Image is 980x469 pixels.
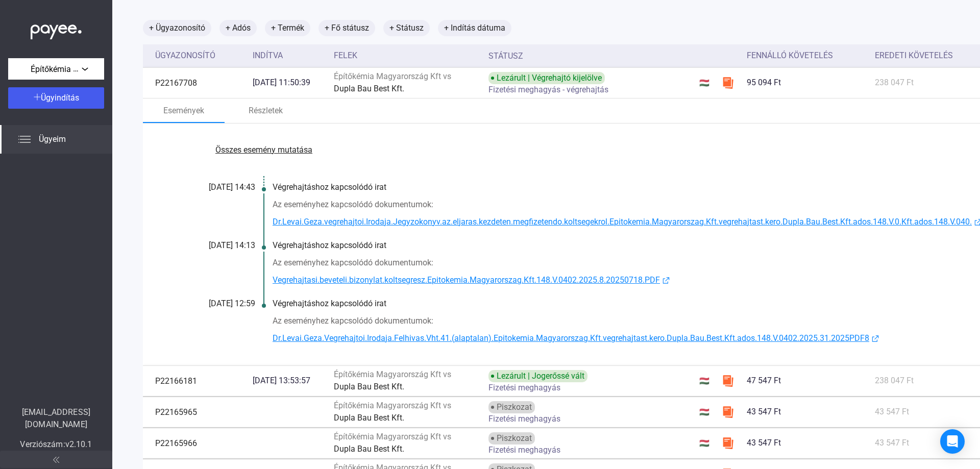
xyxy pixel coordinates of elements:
[209,240,255,250] font: [DATE] 14:13
[226,23,251,33] font: + Adós
[249,106,283,115] font: Részletek
[253,50,326,62] div: Indítva
[155,376,197,386] font: P22166181
[488,51,523,61] font: Státusz
[155,78,197,88] font: P22167708
[747,78,781,87] font: 95 094 Ft
[722,375,734,387] img: szamlazzhu-mini
[18,133,31,145] img: list.svg
[31,19,82,40] img: white-payee-white-dot.svg
[497,73,602,83] font: Lezárult | Végrehajtó kijelölve
[334,401,451,410] font: Építőkémia Magyarország Kft vs
[273,333,869,343] font: Dr.Levai.Geza.Vegrehajtoi.Irodaja.Felhivas.Vht.41.(alaptalan).Epitokemia.Magyarorszag.Kft.vegreha...
[869,335,881,342] img: külső link-kék
[53,457,59,463] img: arrow-double-left-grey.svg
[875,407,909,416] font: 43 547 Ft
[488,414,560,424] font: Fizetési meghagyás
[273,200,433,209] font: Az eseményhez kapcsolódó dokumentumok:
[273,217,972,227] font: Dr.Levai.Geza.vegrehajtoi.Irodaja.Jegyzokonyv.az.eljaras.kezdeten.megfizetendo.koltsegekrol.Epito...
[334,51,357,60] font: Felek
[65,439,92,449] font: v2.10.1
[41,93,79,103] font: Ügyindítás
[747,51,833,60] font: Fennálló követelés
[334,382,404,391] font: Dupla Bau Best Kft.
[20,439,65,449] font: Verziószám:
[660,277,672,284] img: külső link-kék
[747,50,866,62] div: Fennálló követelés
[273,182,386,192] font: Végrehajtáshoz kapcsolódó irat
[34,93,41,101] img: plus-white.svg
[155,50,244,62] div: Ügyazonosító
[875,51,953,60] font: Eredeti követelés
[271,23,304,33] font: + Termék
[209,182,255,192] font: [DATE] 14:43
[334,432,451,441] font: Építőkémia Magyarország Kft vs
[253,376,310,385] font: [DATE] 13:53:57
[22,407,90,429] font: [EMAIL_ADDRESS][DOMAIN_NAME]
[155,407,197,417] font: P22165965
[155,438,197,448] font: P22165966
[497,433,532,443] font: Piszkozat
[31,64,138,74] font: Építőkémia Magyarország Kft
[334,84,404,93] font: Dupla Bau Best Kft.
[209,299,255,308] font: [DATE] 12:59
[497,402,532,412] font: Piszkozat
[334,71,451,81] font: Építőkémia Magyarország Kft vs
[747,438,781,448] font: 43 547 Ft
[722,437,734,449] img: szamlazzhu-mini
[273,316,433,326] font: Az eseményhez kapcsolódó dokumentumok:
[334,369,451,379] font: Építőkémia Magyarország Kft vs
[875,376,914,385] font: 238 047 Ft
[334,444,404,454] font: Dupla Bau Best Kft.
[488,85,608,94] font: Fizetési meghagyás - végrehajtás
[39,134,66,144] font: Ügyeim
[444,23,505,33] font: + Indítás dátuma
[163,106,204,115] font: Események
[747,407,781,416] font: 43 547 Ft
[215,145,312,155] font: Összes esemény mutatása
[875,438,909,448] font: 43 547 Ft
[149,23,205,33] font: + Ügyazonosító
[488,445,560,455] font: Fizetési meghagyás
[722,406,734,418] img: szamlazzhu-mini
[389,23,424,33] font: + Státusz
[273,299,386,308] font: Végrehajtáshoz kapcsolódó irat
[334,413,404,423] font: Dupla Bau Best Kft.
[940,429,965,454] div: Intercom Messenger megnyitása
[273,240,386,250] font: Végrehajtáshoz kapcsolódó irat
[699,376,709,386] font: 🇭🇺
[722,77,734,89] img: szamlazzhu-mini
[497,371,584,381] font: Lezárult | Jogerőssé vált
[699,438,709,448] font: 🇭🇺
[253,51,283,60] font: Indítva
[699,78,709,88] font: 🇭🇺
[699,407,709,417] font: 🇭🇺
[155,51,215,60] font: Ügyazonosító
[875,78,914,87] font: 238 047 Ft
[488,383,560,392] font: Fizetési meghagyás
[747,376,781,385] font: 47 547 Ft
[8,87,104,109] button: Ügyindítás
[253,78,310,87] font: [DATE] 11:50:39
[325,23,369,33] font: + Fő státusz
[273,275,660,285] font: Vegrehajtasi.beveteli.bizonylat.koltsegresz.Epitokemia.Magyarorszag.Kft.148.V.0402.2025.8.2025071...
[334,50,480,62] div: Felek
[273,258,433,267] font: Az eseményhez kapcsolódó dokumentumok:
[8,58,104,80] button: Építőkémia Magyarország Kft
